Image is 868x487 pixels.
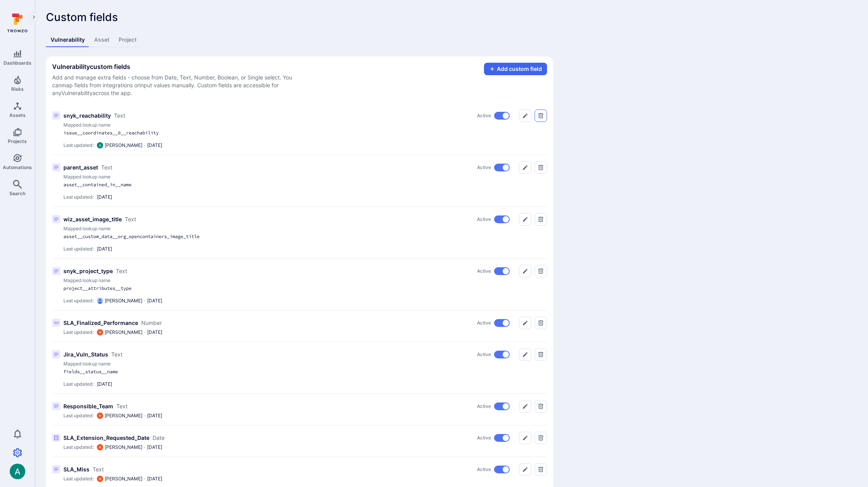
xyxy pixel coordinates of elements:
[105,444,142,450] p: [PERSON_NAME]
[63,246,94,252] p: Last updated:
[63,112,111,120] p: Title
[52,394,547,425] div: Title
[147,444,162,450] p: [DATE]
[97,444,103,450] img: ACg8ocIprwjrgDQnDsNSk9Ghn5p5-B8DpAKWoJ5Gi9syOE4K59tr4Q=s96-c
[63,369,336,375] div: fields__status__name
[477,112,510,120] div: Active
[535,400,547,413] button: Delete
[477,402,510,410] div: Active
[9,191,25,196] span: Search
[97,476,103,482] img: ACg8ocIprwjrgDQnDsNSk9Ghn5p5-B8DpAKWoJ5Gi9syOE4K59tr4Q=s96-c
[144,298,146,304] p: ·
[147,329,162,335] p: [DATE]
[519,265,531,277] button: Edit
[63,402,113,410] p: Title
[535,432,547,444] button: Delete
[97,329,103,335] div: Neeren Patki
[63,361,547,367] p: Mapped lookup name
[97,142,103,148] img: ACg8ocLSa5mPYBaXNx3eFu_EmspyJX0laNWN7cXOFirfQ7srZveEpg=s96-c
[52,63,301,71] p: Vulnerability custom fields
[10,464,25,479] div: Arjan Dehar
[535,213,547,226] button: Delete
[97,329,103,335] img: ACg8ocIprwjrgDQnDsNSk9Ghn5p5-B8DpAKWoJ5Gi9syOE4K59tr4Q=s96-c
[46,33,553,47] div: Custom fields tabs
[97,444,103,450] div: Neeren Patki
[144,329,146,335] p: ·
[519,161,531,174] button: Edit
[114,33,141,47] a: Project
[97,381,112,387] p: [DATE]
[477,466,510,473] div: Active
[97,476,103,482] div: Neeren Patki
[519,213,531,226] button: Edit
[46,11,553,23] p: Custom fields
[63,122,547,128] p: Mapped lookup name
[519,317,531,329] button: Edit
[535,348,547,361] button: Delete
[52,342,547,393] div: Title
[111,351,123,358] p: Type
[63,298,94,303] p: Last updated:
[63,194,94,200] p: Last updated:
[63,182,336,188] div: asset__contained_in__name
[477,215,510,223] div: Active
[484,63,547,75] div: Discard or save changes to the field you're editing to add a new field
[63,164,98,171] p: Title
[52,259,547,310] div: Title
[63,319,138,327] p: Title
[519,432,531,444] button: Edit
[105,142,142,148] p: [PERSON_NAME]
[63,215,122,223] p: Title
[52,311,547,342] div: Title
[535,265,547,277] button: Delete
[63,130,336,136] div: issue__coordinates__0__reachability
[519,348,531,361] button: Edit
[477,351,510,358] div: Active
[535,317,547,329] button: Delete
[52,425,547,457] div: Title
[63,233,336,240] div: asset__custom_data__org_opencontainers_image_title
[63,285,336,291] div: project__attributes__type
[101,164,112,171] p: Type
[97,298,103,304] div: Gustavo Barbato
[97,413,103,419] div: Neeren Patki
[97,298,103,304] img: ALV-UjWWaRBvWes2rfJAShj9pxYTF4Hh0579qzlWPReFwhsfrZuSW-Nl5GanVY4d-peF0JycjuNpUQGouSi-ls9QrvWEnX-x0...
[519,463,531,476] button: Edit
[144,444,146,450] p: ·
[63,174,547,180] p: Mapped lookup name
[97,194,112,200] p: [DATE]
[519,109,531,122] button: Edit
[63,381,94,387] p: Last updated:
[63,226,547,232] p: Mapped lookup name
[89,33,114,47] a: Asset
[9,112,26,118] span: Assets
[105,476,142,482] p: [PERSON_NAME]
[477,319,510,327] div: Active
[46,33,89,47] a: Vulnerability
[63,434,149,442] p: Title
[63,329,94,335] p: Last updated:
[31,14,37,21] i: Expand navigation menu
[477,164,510,171] div: Active
[97,246,112,252] p: [DATE]
[147,142,162,148] p: [DATE]
[52,103,547,155] div: Title
[535,161,547,174] button: Delete
[63,466,89,473] p: Title
[535,463,547,476] button: Delete
[477,434,510,442] div: Active
[153,434,165,442] p: Type
[63,413,94,418] p: Last updated:
[477,267,510,275] div: Active
[484,63,547,75] button: Add custom field
[144,413,146,419] p: ·
[105,298,142,304] p: [PERSON_NAME]
[63,476,94,482] p: Last updated:
[63,277,547,284] p: Mapped lookup name
[97,413,103,419] img: ACg8ocIprwjrgDQnDsNSk9Ghn5p5-B8DpAKWoJ5Gi9syOE4K59tr4Q=s96-c
[144,476,146,482] p: ·
[147,298,162,304] p: [DATE]
[63,351,108,358] p: Title
[519,400,531,413] button: Edit
[63,267,113,275] p: Title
